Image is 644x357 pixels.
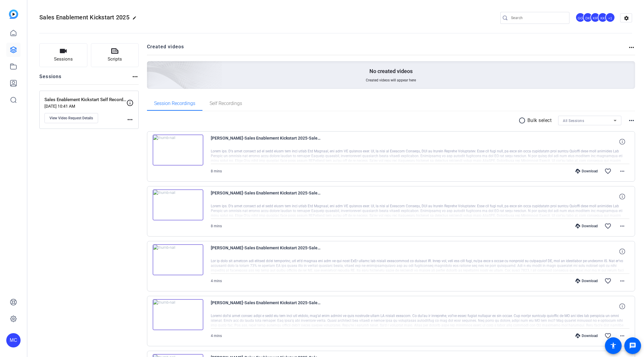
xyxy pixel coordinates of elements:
[572,279,601,283] div: Download
[108,56,122,63] span: Scripts
[583,13,593,23] ngx-avatar: David King
[80,2,222,132] img: Creted videos background
[211,299,321,313] span: [PERSON_NAME]-Sales Enablement Kickstart 2025-Sales Enablement Kickstart Self Recording-175587104...
[126,116,134,123] mat-icon: more_horiz
[49,116,93,120] span: View Video Request Details
[572,169,601,174] div: Download
[583,13,593,22] div: DK
[628,44,635,51] mat-icon: more_horiz
[211,224,222,228] span: 8 mins
[598,13,608,22] div: KK
[44,96,126,103] p: Sales Enablement Kickstart Self Recording
[628,117,635,124] mat-icon: more_horiz
[572,224,601,228] div: Download
[604,277,612,285] mat-icon: favorite_border
[153,244,203,275] img: thumb-nail
[369,68,413,75] p: No created videos
[619,332,626,339] mat-icon: more_horiz
[154,101,195,106] span: Session Recordings
[211,189,321,204] span: [PERSON_NAME]-Sales Enablement Kickstart 2025-Sales Enablement Kickstart Self Recording-175623116...
[511,14,565,21] input: Search
[54,56,73,63] span: Sessions
[572,333,601,338] div: Download
[563,119,584,123] span: All Sessions
[91,43,139,67] button: Scripts
[604,332,612,339] mat-icon: favorite_border
[575,13,586,23] ngx-avatar: George Grant
[590,13,601,23] ngx-avatar: Kendra Rojas
[153,189,203,220] img: thumb-nail
[527,117,552,124] p: Bulk select
[590,13,600,22] div: KR
[132,16,140,23] mat-icon: edit
[619,222,626,230] mat-icon: more_horiz
[604,168,612,175] mat-icon: favorite_border
[6,333,21,347] div: MC
[131,73,139,80] mat-icon: more_horiz
[619,168,626,175] mat-icon: more_horiz
[211,169,222,173] span: 8 mins
[518,117,527,124] mat-icon: radio_button_unchecked
[604,222,612,230] mat-icon: favorite_border
[211,279,222,283] span: 4 mins
[620,14,632,23] mat-icon: settings
[211,135,321,149] span: [PERSON_NAME]-Sales Enablement Kickstart 2025-Sales Enablement Kickstart Self Recording-175623116...
[39,73,62,84] h2: Sessions
[153,135,203,166] img: thumb-nail
[605,13,615,22] div: +1
[210,101,242,106] span: Self Recordings
[610,342,617,349] mat-icon: accessibility
[147,43,628,55] h2: Created videos
[39,14,129,21] span: Sales Enablement Kickstart 2025
[153,299,203,330] img: thumb-nail
[619,277,626,285] mat-icon: more_horiz
[575,13,585,22] div: GG
[598,13,608,23] ngx-avatar: Kristen King
[211,334,222,338] span: 4 mins
[366,78,416,83] span: Created videos will appear here
[629,342,636,349] mat-icon: message
[44,104,126,109] p: [DATE] 10:41 AM
[9,10,18,19] img: blue-gradient.svg
[44,113,98,123] button: View Video Request Details
[211,244,321,259] span: [PERSON_NAME]-Sales Enablement Kickstart 2025-Sales Enablement Kickstart Self Recording-175587373...
[39,43,87,67] button: Sessions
